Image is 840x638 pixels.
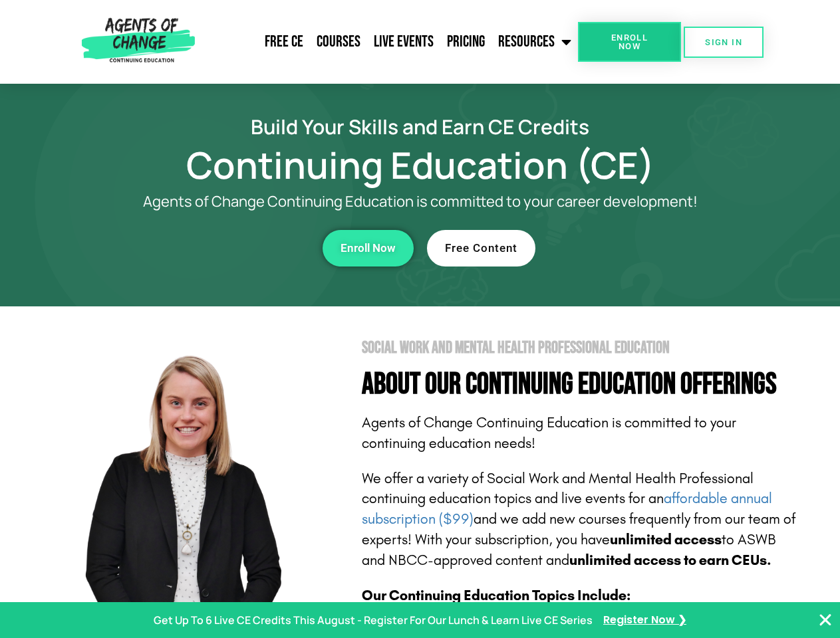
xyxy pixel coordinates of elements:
[684,27,764,58] a: SIGN IN
[569,552,771,569] b: unlimited access to earn CEUs.
[362,587,630,604] b: Our Continuing Education Topics Include:
[41,117,799,136] h2: Build Your Skills and Earn CE Credits
[440,25,491,58] a: Pricing
[41,150,799,180] h1: Continuing Education (CE)
[154,611,593,630] p: Get Up To 6 Live CE Credits This August - Register For Our Lunch & Learn Live CE Series
[258,25,310,58] a: Free CE
[705,38,742,47] span: SIGN IN
[427,230,535,266] a: Free Content
[603,611,686,630] a: Register Now ❯
[341,243,396,254] span: Enroll Now
[94,193,746,210] p: Agents of Change Continuing Education is committed to your career development!
[362,469,799,571] p: We offer a variety of Social Work and Mental Health Professional continuing education topics and ...
[599,33,660,51] span: Enroll Now
[445,243,517,254] span: Free Content
[362,414,736,452] span: Agents of Change Continuing Education is committed to your continuing education needs!
[362,370,799,399] h4: About Our Continuing Education Offerings
[367,25,440,58] a: Live Events
[817,612,833,628] button: Close Banner
[362,340,799,356] h2: Social Work and Mental Health Professional Education
[610,531,722,548] b: unlimited access
[491,25,578,58] a: Resources
[200,25,578,58] nav: Menu
[310,25,367,58] a: Courses
[323,230,414,266] a: Enroll Now
[578,22,681,62] a: Enroll Now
